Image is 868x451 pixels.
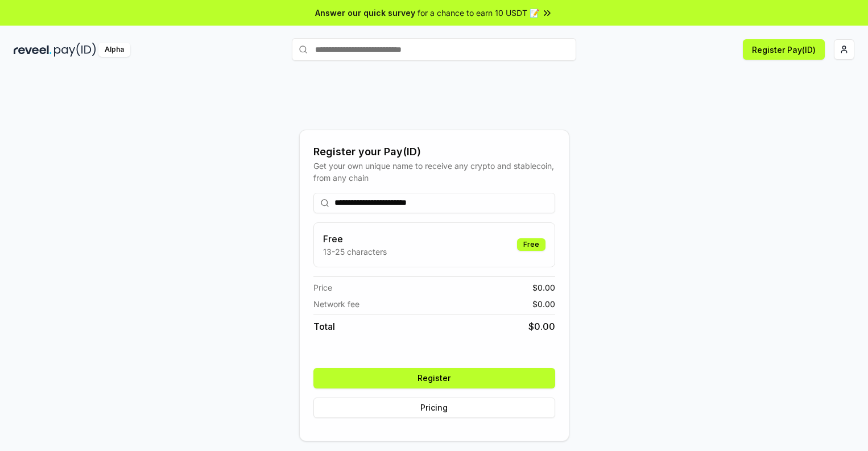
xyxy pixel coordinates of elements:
[323,232,387,246] h3: Free
[98,43,130,57] div: Alpha
[532,282,555,293] span: $ 0.00
[315,7,415,19] span: Answer our quick survey
[54,43,96,57] img: pay_id
[313,398,555,418] button: Pricing
[743,39,825,60] button: Register Pay(ID)
[418,7,539,19] span: for a chance to earn 10 USDT 📝
[517,238,545,251] div: Free
[532,298,555,310] span: $ 0.00
[313,282,332,293] span: Price
[323,246,387,258] p: 13-25 characters
[528,320,555,333] span: $ 0.00
[313,160,555,184] div: Get your own unique name to receive any crypto and stablecoin, from any chain
[313,144,555,160] div: Register your Pay(ID)
[313,320,335,333] span: Total
[313,298,359,310] span: Network fee
[313,368,555,388] button: Register
[14,43,52,57] img: reveel_dark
